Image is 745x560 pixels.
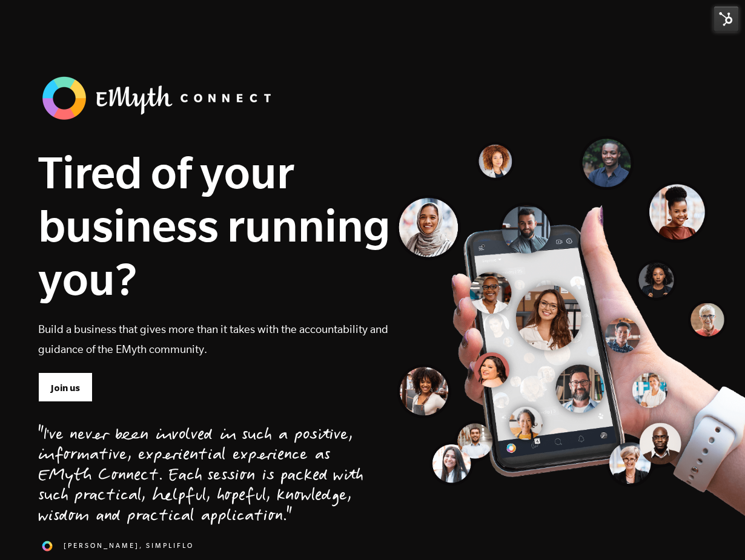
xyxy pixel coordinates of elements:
[714,6,739,31] img: HubSpot Tools Menu Toggle
[38,372,93,401] a: Join us
[51,381,80,395] span: Join us
[64,541,194,551] span: [PERSON_NAME], SimpliFlo
[38,537,56,555] img: 1
[684,502,745,560] iframe: Chat Widget
[38,319,391,359] p: Build a business that gives more than it takes with the accountability and guidance of the EMyth ...
[38,426,363,528] div: "I've never been involved in such a positive, informative, experiential experience as EMyth Conne...
[38,73,280,124] img: banner_logo
[38,145,391,305] h1: Tired of your business running you?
